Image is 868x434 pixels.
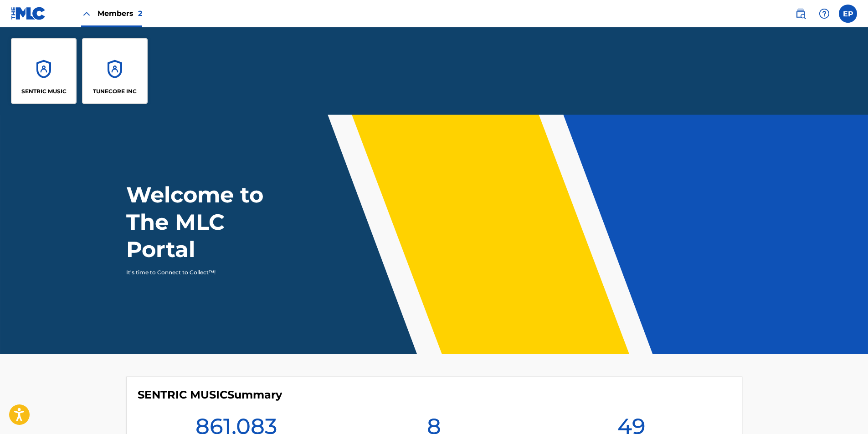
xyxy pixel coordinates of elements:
[839,5,857,23] div: User Menu
[21,87,67,96] p: SENTRIC MUSIC
[81,8,92,19] img: Close
[82,38,148,104] a: AccountsTUNECORE INC
[126,181,297,263] h1: Welcome to The MLC Portal
[138,9,142,18] span: 2
[795,8,806,19] img: search
[11,38,77,104] a: AccountsSENTRIC MUSIC
[815,5,833,23] div: Help
[791,5,810,23] a: Public Search
[98,8,142,19] span: Members
[126,268,284,277] p: It's time to Connect to Collect™!
[138,388,282,402] h4: SENTRIC MUSIC
[93,87,137,96] p: TUNECORE INC
[11,7,46,20] img: MLC Logo
[819,8,830,19] img: help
